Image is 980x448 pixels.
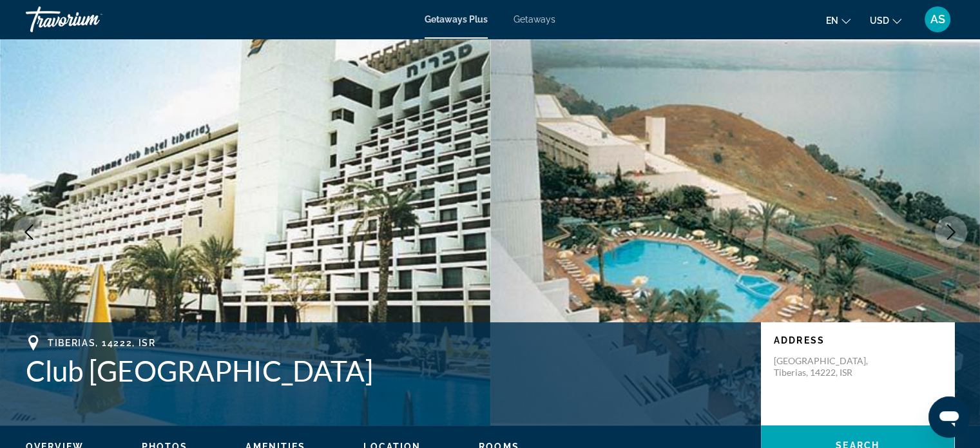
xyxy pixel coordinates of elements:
[774,355,877,378] p: [GEOGRAPHIC_DATA], Tiberias, 14222, ISR
[870,15,889,26] span: USD
[26,354,748,387] h1: Club [GEOGRAPHIC_DATA]
[921,6,954,33] button: User Menu
[774,335,941,346] p: Address
[826,15,838,26] span: en
[425,14,488,24] a: Getaways Plus
[13,216,45,248] button: Previous image
[870,11,901,30] button: Change currency
[928,396,970,438] iframe: Button to launch messaging window
[826,11,850,30] button: Change language
[514,14,555,24] a: Getaways
[48,338,156,348] span: Tiberias, 14222, ISR
[930,13,945,26] span: AS
[935,216,967,248] button: Next image
[26,3,155,36] a: Travorium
